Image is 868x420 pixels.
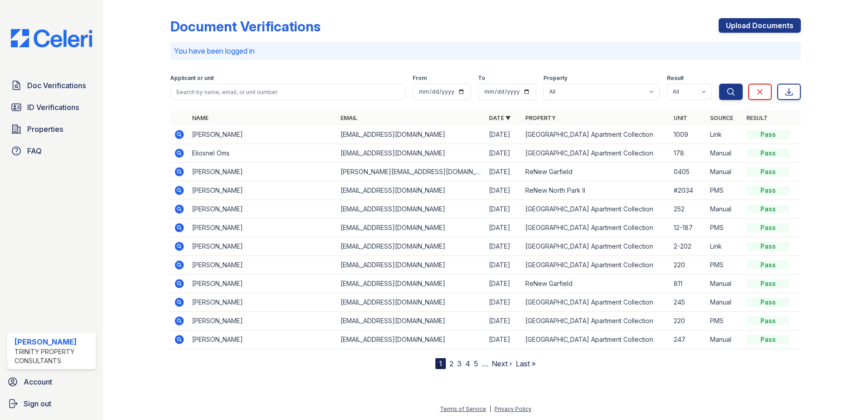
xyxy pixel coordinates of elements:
[670,125,706,144] td: 1009
[337,125,485,144] td: [EMAIL_ADDRESS][DOMAIN_NAME]
[340,115,357,121] a: Email
[667,75,684,82] label: Result
[670,219,706,237] td: 12-187
[170,75,214,82] label: Applicant or unit
[516,359,536,368] a: Last »
[337,237,485,256] td: [EMAIL_ADDRESS][DOMAIN_NAME]
[522,125,670,144] td: [GEOGRAPHIC_DATA] Apartment Collection
[337,200,485,219] td: [EMAIL_ADDRESS][DOMAIN_NAME]
[465,359,470,368] a: 4
[485,312,522,330] td: [DATE]
[746,130,790,139] div: Pass
[706,237,743,256] td: Link
[337,163,485,181] td: [PERSON_NAME][EMAIL_ADDRESS][DOMAIN_NAME]
[746,149,790,158] div: Pass
[710,115,733,121] a: Source
[485,200,522,219] td: [DATE]
[485,256,522,275] td: [DATE]
[706,293,743,312] td: Manual
[24,376,52,387] span: Account
[474,359,478,368] a: 5
[746,223,790,232] div: Pass
[746,298,790,307] div: Pass
[670,163,706,181] td: 0405
[670,275,706,293] td: 811
[522,256,670,275] td: [GEOGRAPHIC_DATA] Apartment Collection
[7,142,96,160] a: FAQ
[492,359,512,368] a: Next ›
[670,237,706,256] td: 2-202
[4,373,99,391] a: Account
[170,84,405,100] input: Search by name, email, or unit number
[489,115,511,121] a: Date ▼
[706,144,743,163] td: Manual
[485,237,522,256] td: [DATE]
[27,102,79,113] span: ID Verifications
[494,405,532,412] a: Privacy Policy
[485,219,522,237] td: [DATE]
[7,76,96,95] a: Doc Verifications
[15,336,92,347] div: [PERSON_NAME]
[522,144,670,163] td: [GEOGRAPHIC_DATA] Apartment Collection
[522,293,670,312] td: [GEOGRAPHIC_DATA] Apartment Collection
[337,275,485,293] td: [EMAIL_ADDRESS][DOMAIN_NAME]
[457,359,462,368] a: 3
[746,242,790,251] div: Pass
[188,144,337,163] td: Eliosnel Oms
[27,124,63,135] span: Properties
[485,144,522,163] td: [DATE]
[522,181,670,200] td: ReNew North Park II
[170,18,321,35] div: Document Verifications
[543,75,567,82] label: Property
[188,200,337,219] td: [PERSON_NAME]
[482,358,488,369] span: …
[706,181,743,200] td: PMS
[706,312,743,330] td: PMS
[15,347,92,365] div: Trinity Property Consultants
[337,312,485,330] td: [EMAIL_ADDRESS][DOMAIN_NAME]
[670,144,706,163] td: 178
[27,145,42,156] span: FAQ
[24,398,51,409] span: Sign out
[746,260,790,270] div: Pass
[746,205,790,214] div: Pass
[670,200,706,219] td: 252
[522,275,670,293] td: ReNew Garfield
[670,256,706,275] td: 220
[706,163,743,181] td: Manual
[706,256,743,275] td: PMS
[489,405,491,412] div: |
[188,256,337,275] td: [PERSON_NAME]
[522,330,670,349] td: [GEOGRAPHIC_DATA] Apartment Collection
[337,256,485,275] td: [EMAIL_ADDRESS][DOMAIN_NAME]
[4,395,99,413] a: Sign out
[706,275,743,293] td: Manual
[522,163,670,181] td: ReNew Garfield
[485,293,522,312] td: [DATE]
[706,200,743,219] td: Manual
[706,219,743,237] td: PMS
[670,293,706,312] td: 245
[188,181,337,200] td: [PERSON_NAME]
[746,115,768,121] a: Result
[188,219,337,237] td: [PERSON_NAME]
[188,275,337,293] td: [PERSON_NAME]
[746,186,790,195] div: Pass
[337,181,485,200] td: [EMAIL_ADDRESS][DOMAIN_NAME]
[7,120,96,138] a: Properties
[337,330,485,349] td: [EMAIL_ADDRESS][DOMAIN_NAME]
[746,316,790,325] div: Pass
[413,75,427,82] label: From
[522,219,670,237] td: [GEOGRAPHIC_DATA] Apartment Collection
[27,80,86,91] span: Doc Verifications
[485,163,522,181] td: [DATE]
[188,125,337,144] td: [PERSON_NAME]
[485,181,522,200] td: [DATE]
[4,29,99,47] img: CE_Logo_Blue-a8612792a0a2168367f1c8372b55b34899dd931a85d93a1a3d3e32e68fde9ad4.png
[706,330,743,349] td: Manual
[337,219,485,237] td: [EMAIL_ADDRESS][DOMAIN_NAME]
[188,330,337,349] td: [PERSON_NAME]
[522,237,670,256] td: [GEOGRAPHIC_DATA] Apartment Collection
[188,293,337,312] td: [PERSON_NAME]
